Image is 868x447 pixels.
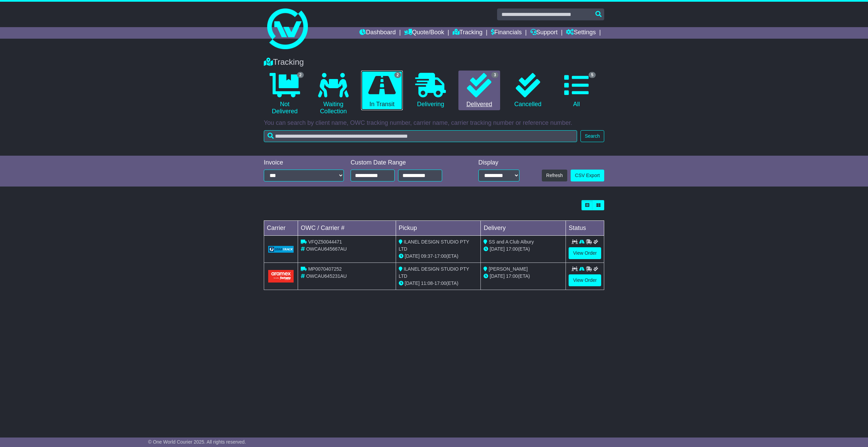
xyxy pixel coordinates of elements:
span: 2 [394,72,401,78]
span: © One World Courier 2025. All rights reserved. [148,439,246,445]
span: MP0070407252 [308,266,342,272]
div: Display [478,159,520,167]
span: [PERSON_NAME] [489,266,528,272]
a: 3 Delivered [458,71,500,111]
td: Status [566,221,604,236]
span: SS and A Club Albury [489,239,534,245]
div: Custom Date Range [351,159,459,167]
a: 2 Not Delivered [264,71,305,118]
div: Invoice [264,159,344,167]
span: OWCAU645667AU [306,246,347,252]
span: 11:08 [421,280,433,286]
a: Quote/Book [404,27,444,39]
a: CSV Export [571,170,604,181]
button: Refresh [542,170,567,181]
div: - (ETA) [399,253,478,260]
td: Pickup [396,221,481,236]
span: 3 [491,72,498,78]
span: [DATE] [490,246,505,252]
a: View Order [569,247,601,259]
div: (ETA) [484,246,563,253]
span: [DATE] [405,280,420,286]
img: Aramex.png [268,270,294,283]
span: 17:00 [434,280,446,286]
a: Settings [566,27,596,39]
a: View Order [569,274,601,286]
span: 17:00 [434,253,446,259]
p: You can search by client name, OWC tracking number, carrier name, carrier tracking number or refe... [264,119,604,127]
span: 17:00 [506,273,518,279]
a: Support [530,27,558,39]
button: Search [580,130,604,142]
a: 5 All [556,71,597,111]
a: Waiting Collection [312,71,354,118]
a: Financials [491,27,522,39]
a: 2 In Transit [361,71,403,111]
span: [DATE] [490,273,505,279]
div: (ETA) [484,273,563,280]
span: 2 [297,72,304,78]
span: VFQZ50044471 [308,239,342,245]
img: GetCarrierServiceLogo [268,246,294,253]
a: Cancelled [507,71,549,111]
span: ILANEL DESIGN STUDIO PTY LTD [399,239,469,252]
a: Tracking [453,27,482,39]
span: 09:37 [421,253,433,259]
span: OWCAU645231AU [306,273,347,279]
div: - (ETA) [399,280,478,287]
div: Tracking [260,57,608,67]
span: 17:00 [506,246,518,252]
span: 5 [589,72,596,78]
a: Dashboard [359,27,396,39]
span: [DATE] [405,253,420,259]
td: Delivery [481,221,566,236]
a: Delivering [410,71,451,111]
td: OWC / Carrier # [298,221,396,236]
td: Carrier [264,221,298,236]
span: ILANEL DESIGN STUDIO PTY LTD [399,266,469,279]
